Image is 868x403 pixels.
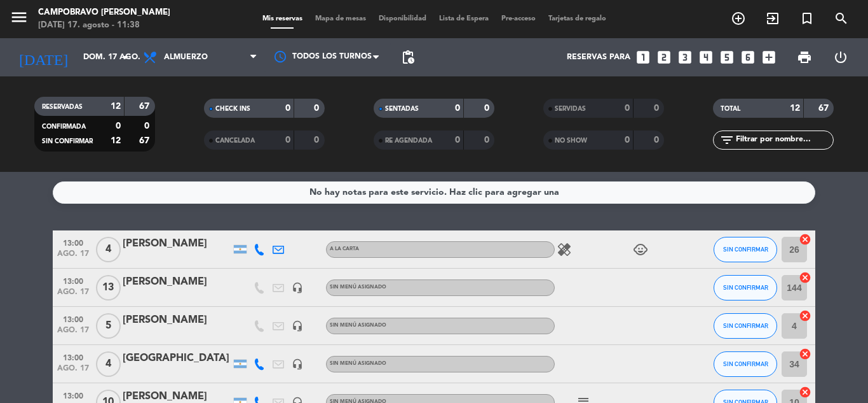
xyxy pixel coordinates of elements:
i: cancel [799,233,811,246]
span: TOTAL [721,106,740,112]
span: NO SHOW [555,138,587,144]
strong: 0 [314,104,322,113]
div: No hay notas para este servicio. Haz clic para agregar una [309,185,559,200]
strong: 12 [111,102,121,111]
span: 13:00 [57,273,89,288]
i: looks_3 [677,49,693,66]
strong: 0 [484,104,492,113]
span: SERVIDAS [555,106,586,112]
span: 13:00 [57,350,89,364]
strong: 67 [139,136,152,145]
span: 4 [96,351,121,377]
i: healing [557,242,572,257]
span: Tarjetas de regalo [542,15,613,22]
i: turned_in_not [799,11,815,26]
span: Reservas para [567,53,630,62]
i: cancel [799,386,811,399]
strong: 12 [111,136,121,145]
span: 13:00 [57,388,89,402]
span: SENTADAS [385,106,419,112]
i: search [834,11,849,26]
div: [PERSON_NAME] [123,312,231,329]
strong: 0 [654,104,661,113]
i: headset_mic [292,282,303,293]
i: add_circle_outline [731,11,746,26]
span: Sin menú asignado [330,323,386,328]
div: [GEOGRAPHIC_DATA] [123,350,231,367]
div: [PERSON_NAME] [123,274,231,290]
span: CONFIRMADA [42,124,86,130]
input: Filtrar por nombre... [735,133,833,147]
span: SIN CONFIRMAR [42,138,93,145]
span: SIN CONFIRMAR [723,284,768,291]
span: Pre-acceso [495,15,542,22]
i: headset_mic [292,358,303,370]
span: RE AGENDADA [385,138,432,144]
span: 13 [96,275,121,300]
button: SIN CONFIRMAR [714,313,777,339]
span: 13:00 [57,235,89,250]
button: menu [10,8,29,31]
i: add_box [761,49,777,66]
strong: 0 [625,104,630,113]
span: Sin menú asignado [330,361,386,366]
strong: 0 [314,136,322,145]
i: cancel [799,271,811,284]
i: [DATE] [10,43,77,71]
i: exit_to_app [765,11,780,26]
i: cancel [799,309,811,322]
span: pending_actions [400,50,416,65]
span: Lista de Espera [433,15,495,22]
strong: 0 [116,122,121,131]
span: CHECK INS [215,106,250,112]
span: 13:00 [57,311,89,326]
span: print [797,50,812,65]
strong: 12 [790,104,800,113]
strong: 67 [818,104,831,113]
i: arrow_drop_down [118,50,133,65]
strong: 0 [455,136,460,145]
span: 4 [96,237,121,262]
span: A LA CARTA [330,246,359,251]
strong: 0 [654,136,661,145]
span: 5 [96,313,121,339]
strong: 0 [625,136,630,145]
i: looks_4 [698,49,714,66]
span: ago. 17 [57,326,89,341]
i: child_care [633,242,648,257]
i: looks_5 [719,49,735,66]
div: CAMPOBRAVO [PERSON_NAME] [38,6,170,19]
i: looks_one [635,49,651,66]
div: [PERSON_NAME] [123,236,231,252]
i: filter_list [719,132,735,148]
span: SIN CONFIRMAR [723,246,768,253]
strong: 67 [139,102,152,111]
span: Disponibilidad [372,15,433,22]
strong: 0 [285,136,290,145]
i: looks_6 [740,49,756,66]
div: LOG OUT [822,38,858,76]
span: CANCELADA [215,138,255,144]
span: Sin menú asignado [330,285,386,290]
button: SIN CONFIRMAR [714,275,777,300]
span: ago. 17 [57,364,89,379]
div: [DATE] 17. agosto - 11:38 [38,19,170,32]
span: RESERVADAS [42,104,83,110]
span: ago. 17 [57,250,89,264]
strong: 0 [144,122,152,131]
i: looks_two [656,49,672,66]
span: SIN CONFIRMAR [723,322,768,329]
span: Mis reservas [256,15,309,22]
strong: 0 [285,104,290,113]
i: power_settings_new [833,50,848,65]
button: SIN CONFIRMAR [714,351,777,377]
button: SIN CONFIRMAR [714,237,777,262]
i: cancel [799,348,811,360]
span: ago. 17 [57,288,89,302]
i: menu [10,8,29,27]
span: Mapa de mesas [309,15,372,22]
span: SIN CONFIRMAR [723,360,768,367]
strong: 0 [455,104,460,113]
span: Almuerzo [164,53,208,62]
i: headset_mic [292,320,303,332]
